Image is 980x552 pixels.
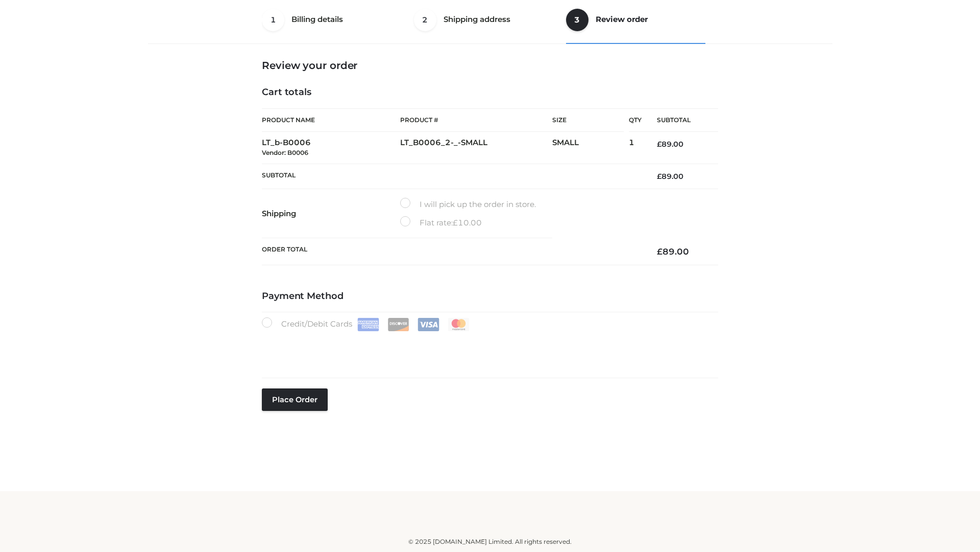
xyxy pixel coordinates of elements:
h3: Review your order [262,59,718,72]
img: Mastercard [448,318,470,331]
th: Product # [400,108,552,132]
span: £ [657,172,661,181]
label: Credit/Debit Cards [262,317,471,331]
bdi: 89.00 [657,140,683,149]
bdi: 89.00 [657,246,689,257]
th: Shipping [262,189,400,238]
label: I will pick up the order in store. [400,198,536,211]
div: © 2025 [DOMAIN_NAME] Limited. All rights reserved. [152,537,828,547]
td: SMALL [552,132,629,164]
th: Subtotal [642,109,718,132]
span: £ [453,218,458,227]
iframe: Secure payment input frame [260,329,716,366]
bdi: 89.00 [657,172,683,181]
bdi: 10.00 [453,218,482,227]
td: LT_B0006_2-_-SMALL [400,132,552,164]
td: LT_b-B0006 [262,132,400,164]
label: Flat rate: [400,216,482,229]
img: Discover [387,318,409,331]
small: Vendor: B0006 [262,149,308,156]
th: Order Total [262,238,642,265]
th: Product Name [262,108,400,132]
h4: Payment Method [262,291,718,302]
td: 1 [629,132,642,164]
span: £ [657,246,663,257]
th: Qty [629,108,642,132]
img: Visa [418,318,439,331]
th: Size [552,109,624,132]
img: Amex [357,318,379,331]
h4: Cart totals [262,87,718,98]
span: £ [657,140,661,149]
th: Subtotal [262,164,642,189]
button: Place order [262,388,328,411]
